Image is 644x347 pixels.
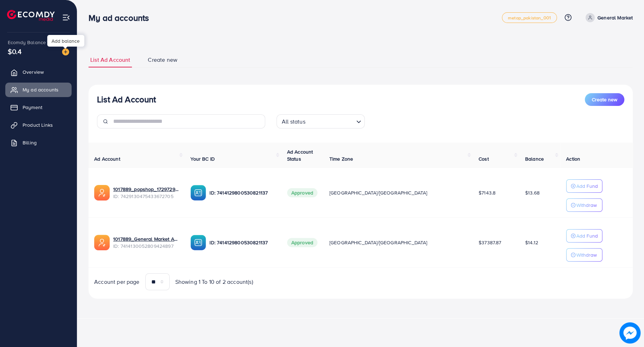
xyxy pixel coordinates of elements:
[525,189,540,196] span: $13.68
[287,148,313,162] span: Ad Account Status
[502,12,557,23] a: metap_pakistan_001
[329,239,427,246] span: [GEOGRAPHIC_DATA]/[GEOGRAPHIC_DATA]
[597,13,633,22] p: General Market
[190,185,206,201] img: ic-ba-acc.ded83a64.svg
[62,13,70,22] img: menu
[94,235,110,250] img: ic-ads-acc.e4c84228.svg
[94,278,140,286] span: Account per page
[113,193,179,200] span: ID: 7429130475433672705
[479,155,489,162] span: Cost
[479,239,501,246] span: $37387.87
[329,189,427,196] span: [GEOGRAPHIC_DATA]/[GEOGRAPHIC_DATA]
[209,238,275,247] p: ID: 7414129800530821137
[576,201,597,209] p: Withdraw
[113,186,179,193] a: 1017889_popshop_1729729251163
[23,139,37,146] span: Billing
[7,10,55,21] img: logo
[280,116,307,127] span: All status
[89,13,154,23] h3: My ad accounts
[576,182,598,190] p: Add Fund
[592,96,617,103] span: Create new
[97,94,156,104] h3: List Ad Account
[287,188,317,197] span: Approved
[113,235,179,250] div: <span class='underline'>1017889_General Market Ads account_1726236686365</span></br>7414130052809...
[576,251,597,259] p: Withdraw
[479,189,496,196] span: $7143.8
[175,278,253,286] span: Showing 1 To 10 of 2 account(s)
[566,198,602,212] button: Withdraw
[94,185,110,201] img: ic-ads-acc.e4c84228.svg
[525,155,544,162] span: Balance
[47,35,84,47] div: Add balance
[5,100,72,114] a: Payment
[585,93,624,106] button: Create new
[190,155,215,162] span: Your BC ID
[566,179,602,193] button: Add Fund
[209,189,275,197] p: ID: 7414129800530821137
[113,243,179,250] span: ID: 7414130052809424897
[5,83,72,97] a: My ad accounts
[566,248,602,262] button: Withdraw
[566,155,580,162] span: Action
[23,104,42,111] span: Payment
[8,46,22,56] span: $0.4
[94,155,120,162] span: Ad Account
[287,238,317,247] span: Approved
[5,65,72,79] a: Overview
[277,114,365,128] div: Search for option
[583,13,633,22] a: General Market
[90,56,130,64] span: List Ad Account
[148,56,177,64] span: Create new
[23,121,53,128] span: Product Links
[23,86,59,93] span: My ad accounts
[308,115,353,127] input: Search for option
[566,229,602,243] button: Add Fund
[5,118,72,132] a: Product Links
[8,39,46,46] span: Ecomdy Balance
[329,155,353,162] span: Time Zone
[508,16,551,20] span: metap_pakistan_001
[5,136,72,150] a: Billing
[62,48,69,55] img: image
[113,235,179,243] a: 1017889_General Market Ads account_1726236686365
[113,186,179,200] div: <span class='underline'>1017889_popshop_1729729251163</span></br>7429130475433672705
[525,239,538,246] span: $14.12
[576,232,598,240] p: Add Fund
[620,323,640,343] img: image
[190,235,206,250] img: ic-ba-acc.ded83a64.svg
[23,68,44,76] span: Overview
